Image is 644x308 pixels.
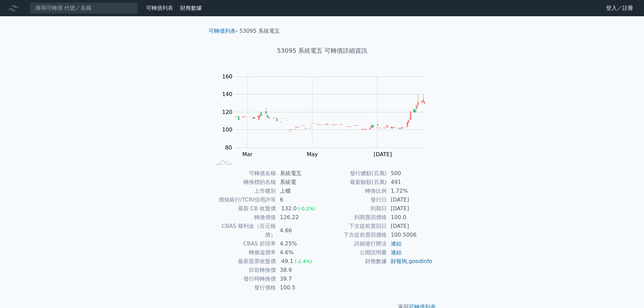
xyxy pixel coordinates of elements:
div: 49.1 [280,257,295,266]
td: 轉換標的名稱 [211,178,276,187]
td: 發行日 [322,195,387,204]
td: 發行價格 [211,283,276,292]
td: 下次提前賣回價格 [322,231,387,239]
tspan: 100 [222,126,233,133]
td: 公開說明書 [322,248,387,257]
td: 轉換比例 [322,187,387,195]
td: 最新 CB 收盤價 [211,204,276,213]
td: 4.66 [276,222,322,239]
a: 可轉債列表 [209,28,236,34]
td: [DATE] [387,204,433,213]
a: 財務數據 [180,5,202,11]
tspan: 80 [225,144,232,151]
td: 1.72% [387,187,433,195]
div: 132.0 [280,204,298,213]
a: goodinfo [409,258,432,264]
td: 491 [387,178,433,187]
td: 轉換溢價率 [211,248,276,257]
td: 到期日 [322,204,387,213]
td: 4.6% [276,248,322,257]
td: [DATE] [387,195,433,204]
tspan: 120 [222,109,233,115]
td: 財務數據 [322,257,387,266]
td: CBAS 折現率 [211,239,276,248]
td: 126.22 [276,213,322,222]
td: 100.5006 [387,231,433,239]
h1: 53095 系統電五 可轉債詳細資訊 [203,46,441,55]
td: 系統電五 [276,169,322,178]
td: 轉換價值 [211,213,276,222]
td: 擔保銀行/TCRI信用評等 [211,195,276,204]
a: 可轉債列表 [146,5,173,11]
a: 連結 [391,240,402,247]
span: (-0.2%) [298,206,316,211]
a: 財報狗 [391,258,407,264]
td: 上市櫃別 [211,187,276,195]
td: 下次提前賣回日 [322,222,387,231]
td: 到期賣回價格 [322,213,387,222]
td: 目前轉換價 [211,266,276,275]
input: 搜尋可轉債 代號／名稱 [30,2,138,14]
td: 詳細發行辦法 [322,239,387,248]
a: 連結 [391,249,402,256]
g: Chart [219,73,435,171]
tspan: 140 [222,91,233,97]
td: [DATE] [387,222,433,231]
tspan: 160 [222,73,233,80]
span: (-2.4%) [294,259,312,264]
a: 登入／註冊 [601,3,639,14]
td: 6 [276,195,322,204]
td: 最新餘額(百萬) [322,178,387,187]
td: 系統電 [276,178,322,187]
td: 最新股票收盤價 [211,257,276,266]
td: 38.9 [276,266,322,275]
tspan: May [307,151,318,158]
li: 53095 系統電五 [239,27,280,35]
td: 100.5 [276,283,322,292]
td: , [387,257,433,266]
li: › [209,27,238,35]
td: 4.25% [276,239,322,248]
td: 可轉債名稱 [211,169,276,178]
td: 發行總額(百萬) [322,169,387,178]
td: 39.7 [276,275,322,283]
tspan: [DATE] [374,151,392,158]
td: CBAS 權利金（百元報價） [211,222,276,239]
td: 發行時轉換價 [211,275,276,283]
td: 上櫃 [276,187,322,195]
td: 500 [387,169,433,178]
tspan: Mar [242,151,253,158]
td: 100.0 [387,213,433,222]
